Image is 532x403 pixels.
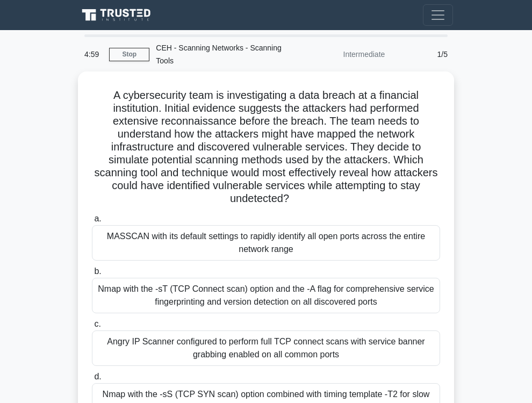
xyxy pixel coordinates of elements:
span: d. [94,372,101,381]
div: MASSCAN with its default settings to rapidly identify all open ports across the entire network range [92,225,440,261]
a: Stop [109,48,149,61]
div: 4:59 [78,44,109,65]
div: Intermediate [297,44,391,65]
button: Toggle navigation [423,4,453,26]
div: 1/5 [391,44,454,65]
div: Nmap with the -sT (TCP Connect scan) option and the -A flag for comprehensive service fingerprint... [92,278,440,313]
div: CEH - Scanning Networks - Scanning Tools [149,37,297,71]
div: Angry IP Scanner configured to perform full TCP connect scans with service banner grabbing enable... [92,330,440,366]
span: a. [94,214,101,223]
span: b. [94,267,101,276]
span: c. [94,319,100,328]
h5: A cybersecurity team is investigating a data breach at a financial institution. Initial evidence ... [91,89,441,206]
